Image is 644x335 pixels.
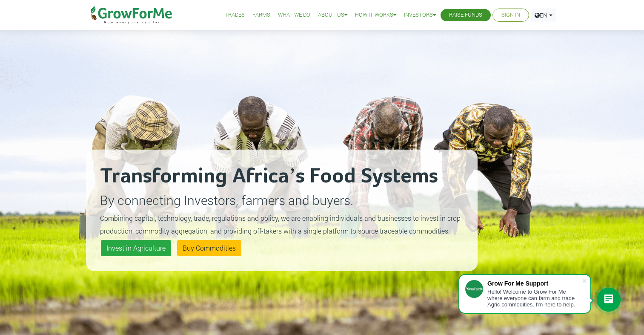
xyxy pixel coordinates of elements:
div: Hello! Welcome to Grow For Me where everyone can farm and trade Agric commodities. I'm here to help. [487,289,582,308]
a: EN [531,9,556,22]
a: Sign In [501,11,520,20]
small: Combining capital, technology, trade, regulations and policy, we are enabling individuals and bus... [100,214,461,235]
a: Trades [225,11,245,20]
a: Buy Commodities [177,240,241,256]
p: By connecting Investors, farmers and buyers. [100,191,464,210]
a: How it Works [355,11,396,20]
a: Farms [252,11,270,20]
a: What We Do [278,11,310,20]
div: Grow For Me Support [487,280,582,287]
h2: Transforming Africa’s Food Systems [100,164,464,189]
a: Raise Funds [449,11,482,20]
a: Investors [404,11,436,20]
a: Invest in Agriculture [101,240,171,256]
a: About Us [318,11,347,20]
